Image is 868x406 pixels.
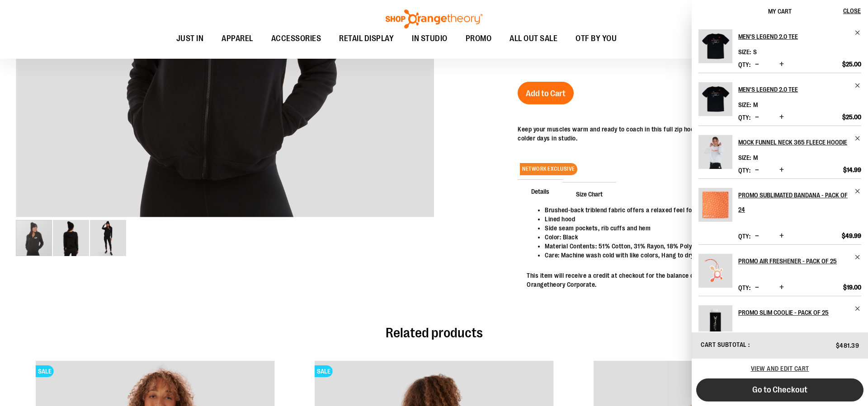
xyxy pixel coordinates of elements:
[842,113,861,121] span: $25.00
[53,219,90,257] div: image 2 of 3
[738,114,750,121] label: Qty
[752,385,807,395] span: Go to Checkout
[222,28,253,49] span: APPAREL
[738,82,849,97] h2: Men's Legend 2.0 Tee
[738,188,861,217] a: Promo Sublimated Bandana - Pack of 24
[176,28,204,49] span: JUST IN
[738,29,849,44] h2: Men's Legend 2.0 Tee
[698,254,732,294] a: Promo Air Freshener - Pack of 25
[698,126,861,178] li: Product
[777,60,786,69] button: Increase product quantity
[696,378,863,401] button: Go to Checkout
[738,48,751,56] dt: Size
[698,305,732,339] img: Promo Slim Coolie - Pack of 25
[576,28,617,49] span: OTF BY YOU
[777,113,786,122] button: Increase product quantity
[545,205,843,215] li: Brushed-back triblend fabric offers a relaxed feel for everyday wear
[698,188,732,222] img: Promo Sublimated Bandana - Pack of 24
[738,305,861,320] a: Promo Slim Coolie - Pack of 25
[315,365,333,377] span: SALE
[545,242,843,251] li: Material Contents: 51% Cotton, 31% Rayon, 18% Polyester
[698,135,732,175] a: Mock Funnel Neck 365 Fleece Hoodie
[842,232,861,240] span: $49.99
[751,365,809,372] a: View and edit cart
[854,82,861,89] a: Remove item
[768,8,792,15] span: My Cart
[753,166,761,175] button: Decrease product quantity
[271,28,321,49] span: ACCESSORIES
[520,163,577,175] span: NETWORK EXCLUSIVE
[738,233,750,240] label: Qty
[339,28,394,49] span: RETAIL DISPLAY
[777,166,786,175] button: Increase product quantity
[701,341,747,348] span: Cart Subtotal
[753,113,761,122] button: Decrease product quantity
[753,232,761,241] button: Decrease product quantity
[738,254,849,268] h2: Promo Air Freshener - Pack of 25
[854,29,861,36] a: Remove item
[698,29,732,63] img: Men's Legend 2.0 Tee
[698,296,861,347] li: Product
[854,188,861,195] a: Remove item
[518,82,574,104] button: Add to Cart
[545,251,843,260] li: Care: Machine wash cold with like colors, Hang to dry or Tumble dry low.
[738,154,751,161] dt: Size
[854,135,861,142] a: Remove item
[738,29,861,44] a: Men's Legend 2.0 Tee
[753,101,758,108] span: M
[854,305,861,312] a: Remove item
[843,283,861,291] span: $19.00
[753,60,761,69] button: Decrease product quantity
[843,7,861,14] span: Close
[527,271,843,289] p: This item will receive a credit at checkout for the balance of the product which will be billed d...
[698,73,861,126] li: Product
[698,82,732,116] img: Men's Legend 2.0 Tee
[36,365,54,377] span: SALE
[545,233,843,242] li: Color: Black
[738,254,861,268] a: Promo Air Freshener - Pack of 25
[738,135,849,149] h2: Mock Funnel Neck 365 Fleece Hoodie
[854,254,861,261] a: Remove item
[777,283,786,292] button: Increase product quantity
[526,89,566,98] span: Add to Cart
[90,219,126,257] div: image 3 of 3
[738,82,861,97] a: Men's Legend 2.0 Tee
[698,305,732,345] a: Promo Slim Coolie - Pack of 25
[738,101,751,108] dt: Size
[698,244,861,296] li: Product
[698,254,732,288] img: Promo Air Freshener - Pack of 25
[53,220,89,256] img: OTF Ladies Coach FA23 Varsity Full Zip - Black alternate image
[466,28,492,49] span: PROMO
[738,305,849,320] h2: Promo Slim Coolie - Pack of 25
[518,179,563,203] span: Details
[545,224,843,233] li: Side seam pockets, rib cuffs and hem
[698,178,861,244] li: Product
[738,188,849,217] h2: Promo Sublimated Bandana - Pack of 24
[698,82,732,122] a: Men's Legend 2.0 Tee
[16,219,53,257] div: image 1 of 3
[545,215,843,224] li: Lined hood
[518,125,852,143] p: Keep your muscles warm and ready to coach in this full zip hoodie with brushed fleece for an ultr...
[738,135,861,149] a: Mock Funnel Neck 365 Fleece Hoodie
[386,325,483,341] span: Related products
[842,60,861,68] span: $25.00
[698,135,732,169] img: Mock Funnel Neck 365 Fleece Hoodie
[90,220,126,256] img: OTF Ladies Coach FA23 Varsity Full Zip - Black alternate image
[412,28,448,49] span: IN STUDIO
[843,166,861,174] span: $14.99
[777,232,786,241] button: Increase product quantity
[836,342,859,349] span: $481.39
[698,29,732,69] a: Men's Legend 2.0 Tee
[698,29,861,73] li: Product
[384,9,484,28] img: Shop Orangetheory
[509,28,557,49] span: ALL OUT SALE
[738,284,750,291] label: Qty
[738,61,750,68] label: Qty
[753,48,757,56] span: S
[738,167,750,174] label: Qty
[698,188,732,228] a: Promo Sublimated Bandana - Pack of 24
[562,182,616,205] span: Size Chart
[753,283,761,292] button: Decrease product quantity
[753,154,758,161] span: M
